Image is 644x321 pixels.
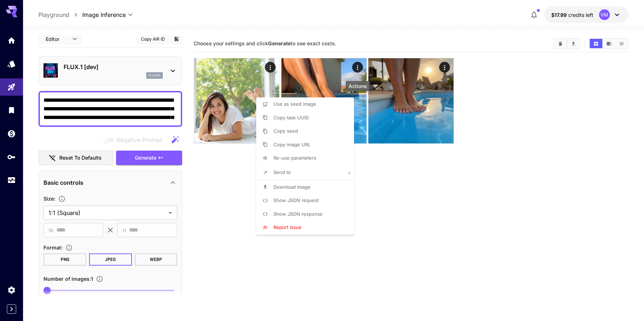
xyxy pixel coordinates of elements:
span: Re-use parameters [273,155,316,161]
span: Show JSON response [273,211,323,217]
span: Copy task UUID [273,115,309,120]
span: Download Image [273,184,310,190]
span: Copy seed [273,128,298,134]
span: Use as seed image [273,101,316,107]
div: Actions [346,81,370,91]
span: Show JSON request [273,197,319,203]
span: Send to [273,169,291,175]
span: Report issue [273,224,302,230]
span: Copy image URL [273,142,310,147]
